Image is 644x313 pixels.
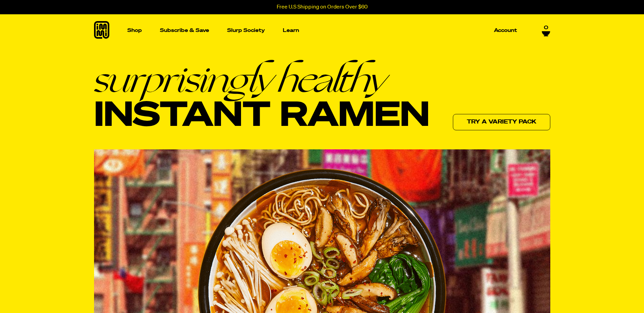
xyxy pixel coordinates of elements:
[94,60,429,98] em: surprisingly healthy
[125,14,145,47] a: Shop
[157,25,212,36] a: Subscribe & Save
[125,14,520,47] nav: Main navigation
[283,28,299,33] p: Learn
[160,28,209,33] p: Subscribe & Save
[227,28,265,33] p: Slurp Society
[494,28,517,33] p: Account
[453,114,550,130] a: Try a variety pack
[491,25,520,36] a: Account
[277,4,368,10] p: Free U.S Shipping on Orders Over $60
[544,25,548,31] span: 0
[94,60,429,135] h1: Instant Ramen
[542,25,550,36] a: 0
[224,25,268,36] a: Slurp Society
[280,14,302,47] a: Learn
[127,28,142,33] p: Shop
